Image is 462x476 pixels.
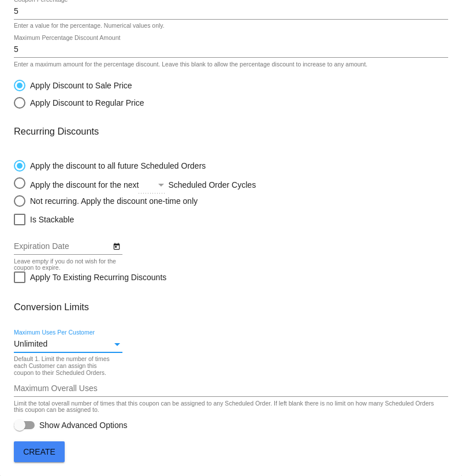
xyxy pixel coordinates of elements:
input: Coupon Percentage [14,7,448,16]
input: Maximum Overall Uses [14,384,448,393]
h3: Recurring Discounts [14,126,448,137]
h3: Conversion Limits [14,302,448,313]
span: Create [23,447,55,456]
mat-radio-group: Select an option [14,154,333,207]
span: Is Stackable [30,213,74,226]
div: Apply the discount to all future Scheduled Orders [25,161,206,170]
div: Apply the discount for the next Scheduled Order Cycles [25,177,333,189]
div: Not recurring. Apply the discount one-time only [25,196,198,206]
span: Apply To Existing Recurring Discounts [30,270,166,284]
div: Limit the total overall number of times that this coupon can be assigned to any Scheduled Order. ... [14,400,442,414]
input: Maximum Percentage Discount Amount [14,45,448,54]
div: Apply Discount to Sale Price [25,81,132,90]
div: Enter a value for the percentage. Numerical values only. [14,23,165,29]
div: Leave empty if you do not wish for the coupon to expire. [14,258,117,272]
button: Create [14,441,65,462]
span: Show Advanced Options [39,419,128,431]
span: Unlimited [14,339,47,348]
div: Enter a maximum amount for the percentage discount. Leave this blank to allow the percentage disc... [14,61,367,68]
button: Open calendar [110,240,122,252]
div: Apply Discount to Regular Price [25,98,144,107]
mat-radio-group: Select an option [14,74,144,109]
input: Expiration Date [14,242,110,251]
div: Default 1. Limit the number of times each Customer can assign this coupon to their Scheduled Orders. [14,356,117,376]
